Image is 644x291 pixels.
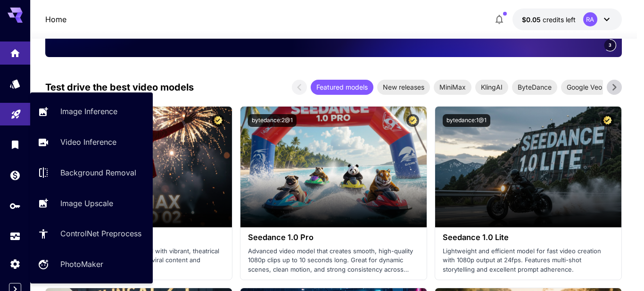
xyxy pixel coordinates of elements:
[443,247,614,274] p: Lightweight and efficient model for fast video creation with 1080p output at 24fps. Features mult...
[60,106,117,117] p: Image Inference
[406,114,419,127] button: Certified Model – Vetted for best performance and includes a commercial license.
[10,105,22,117] div: Playground
[45,80,194,94] p: Test drive the best video models
[609,42,611,49] span: 3
[60,198,113,209] p: Image Upscale
[30,253,153,276] a: PhotoMaker
[522,16,543,24] span: $0.05
[30,131,153,154] a: Video Inference
[9,169,21,181] div: Wallet
[9,231,21,242] div: Usage
[30,191,153,215] a: Image Upscale
[30,100,153,123] a: Image Inference
[60,167,136,178] p: Background Removal
[522,15,576,25] div: $0.05
[434,82,471,92] span: MiniMax
[248,114,297,127] button: bytedance:2@1
[435,107,621,227] img: alt
[240,107,427,227] img: alt
[561,82,608,92] span: Google Veo
[60,258,103,270] p: PhotoMaker
[443,233,614,242] h3: Seedance 1.0 Lite
[377,82,430,92] span: New releases
[9,44,21,56] div: Home
[248,233,419,242] h3: Seedance 1.0 Pro
[601,114,614,127] button: Certified Model – Vetted for best performance and includes a commercial license.
[583,12,597,26] div: RA
[543,16,576,24] span: credits left
[60,228,141,239] p: ControlNet Preprocess
[212,114,224,127] button: Certified Model – Vetted for best performance and includes a commercial license.
[9,258,21,270] div: Settings
[45,14,66,25] p: Home
[30,161,153,184] a: Background Removal
[248,247,419,274] p: Advanced video model that creates smooth, high-quality 1080p clips up to 10 seconds long. Great f...
[475,82,508,92] span: KlingAI
[512,8,622,30] button: $0.05
[30,222,153,245] a: ControlNet Preprocess
[311,82,373,92] span: Featured models
[9,78,21,90] div: Models
[512,82,557,92] span: ByteDance
[9,139,21,150] div: Library
[45,14,66,25] nav: breadcrumb
[443,114,490,127] button: bytedance:1@1
[9,200,21,212] div: API Keys
[60,136,116,148] p: Video Inference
